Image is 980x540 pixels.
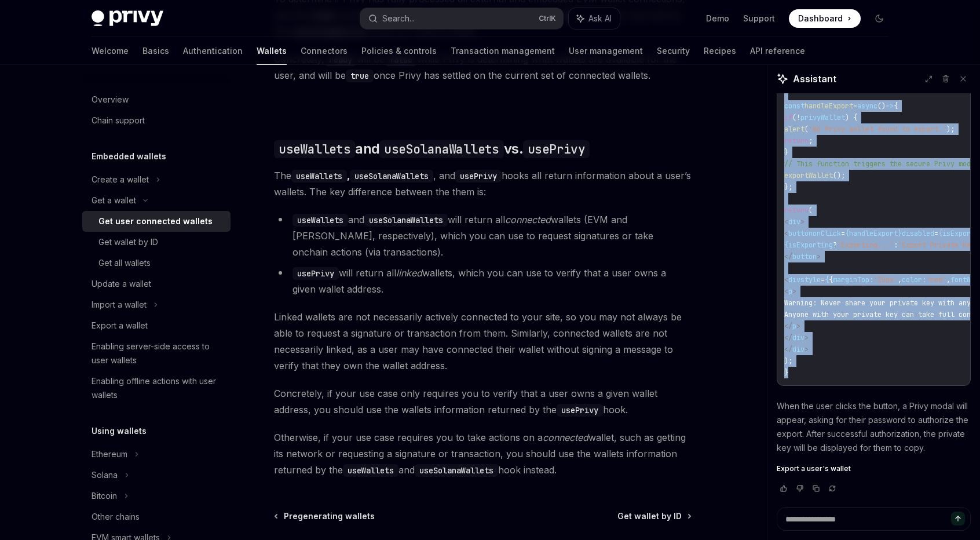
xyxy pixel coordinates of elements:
div: Export a wallet [92,319,148,333]
span: > [817,252,821,261]
span: handleExport [849,229,898,238]
a: API reference [750,37,805,65]
span: const [784,101,805,111]
span: < [784,287,788,296]
div: Other chains [92,510,140,524]
span: Get wallet by ID [617,510,682,522]
a: Recipes [704,37,736,65]
span: Dashboard [798,13,843,24]
code: useWallets [343,464,398,477]
li: will return all wallets, which you can use to verify that a user owns a given wallet address. [274,265,692,297]
code: true [346,70,374,82]
div: Overview [92,93,129,107]
a: Demo [706,13,729,24]
span: div [792,333,805,342]
span: } [898,229,902,238]
a: Update a wallet [82,273,231,294]
span: alert [784,125,805,134]
a: Other chains [82,506,231,527]
span: (); [833,171,845,180]
a: Export a wallet [82,315,231,336]
span: ) { [845,113,857,122]
a: Enabling server-side access to user wallets [82,336,231,371]
span: => [886,101,894,111]
img: dark logo [92,10,163,27]
span: () [877,101,886,111]
span: onClick [813,229,841,238]
div: Ethereum [92,447,127,461]
div: Enabling server-side access to user wallets [92,340,224,367]
span: { [938,229,942,238]
span: : [894,240,898,250]
div: Chain support [92,114,145,127]
span: style [800,275,821,284]
span: isExporting [788,240,833,250]
code: useSolanaWallets [379,140,503,158]
a: Export a user's wallet [777,464,971,473]
code: usePrivy [523,140,590,158]
button: Ask AI [569,8,620,29]
span: </ [784,345,792,354]
span: exportWallet [784,171,833,180]
h5: Embedded wallets [92,149,166,163]
span: ); [784,356,792,366]
div: Import a wallet [92,298,147,312]
span: return [784,206,809,215]
span: Export a user's wallet [777,464,851,473]
span: > [805,345,809,354]
span: ( [792,113,796,122]
span: = [934,229,938,238]
a: User management [569,37,643,65]
span: 'red' [926,275,946,284]
span: and vs. [274,140,590,158]
em: linked [396,267,422,279]
span: privyWallet [800,113,845,122]
a: Get wallet by ID [82,232,231,253]
div: Get user connected wallets [98,214,213,228]
span: < [784,229,788,238]
span: async [857,101,877,111]
div: Bitcoin [92,489,117,503]
span: </ [784,252,792,261]
code: useWallets [274,140,355,158]
span: ? [833,240,837,250]
a: Dashboard [789,9,861,28]
a: Get user connected wallets [82,211,231,232]
span: color: [902,275,926,284]
button: Send message [951,512,965,526]
span: { [829,275,833,284]
span: button [788,229,813,238]
h5: Using wallets [92,424,147,438]
span: div [788,217,800,227]
code: useSolanaWallets [415,464,498,477]
a: Support [743,13,775,24]
span: , [898,275,902,284]
code: useWallets [291,170,347,183]
span: < [784,275,788,284]
span: = [853,101,857,111]
span: ); [946,125,955,134]
code: usePrivy [557,404,603,417]
span: div [792,345,805,354]
span: > [796,322,800,331]
span: { [845,229,849,238]
span: return [784,136,809,145]
span: Concretely, if your use case only requires you to verify that a user owns a given wallet address,... [274,385,692,418]
span: ( [809,206,813,215]
span: Concretely, will be while Privy is determining what wallets are available for the user, and will ... [274,51,692,83]
div: Search... [382,12,415,25]
a: Connectors [301,37,348,65]
a: Wallets [257,37,287,65]
span: { [825,275,829,284]
code: useWallets [292,214,348,227]
span: > [792,287,796,296]
span: </ [784,322,792,331]
div: Enabling offline actions with user wallets [92,374,224,402]
span: , [946,275,950,284]
span: p [788,287,792,296]
a: Policies & controls [361,37,437,65]
a: Chain support [82,110,231,131]
span: Pregenerating wallets [284,510,375,522]
div: Get a wallet [92,194,136,207]
a: Transaction management [451,37,555,65]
